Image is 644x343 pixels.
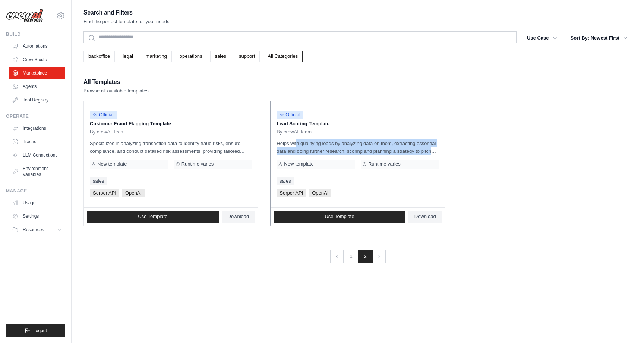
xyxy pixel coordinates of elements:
[210,51,231,62] a: sales
[9,54,65,66] a: Crew Studio
[9,197,65,209] a: Usage
[9,163,65,180] a: Environment Variables
[523,31,562,45] button: Use Case
[6,31,65,37] div: Build
[358,250,373,263] span: 2
[138,214,167,220] span: Use Template
[277,139,439,155] p: Helps with qualifying leads by analyzing data on them, extracting essential data and doing furthe...
[9,149,65,161] a: LLM Connections
[90,177,107,185] a: sales
[274,211,405,223] a: Use Template
[9,94,65,106] a: Tool Registry
[90,189,119,197] span: Serper API
[83,18,170,25] p: Find the perfect template for your needs
[325,214,354,220] span: Use Template
[118,51,138,62] a: legal
[6,113,65,119] div: Operate
[23,227,44,233] span: Resources
[83,7,170,18] h2: Search and Filters
[9,122,65,134] a: Integrations
[6,324,65,337] button: Logout
[90,111,117,119] span: Official
[277,189,306,197] span: Serper API
[408,211,442,223] a: Download
[9,224,65,236] button: Resources
[222,211,255,223] a: Download
[277,111,303,119] span: Official
[6,9,43,23] img: Logo
[83,77,149,87] h2: All Templates
[90,139,252,155] p: Specializes in analyzing transaction data to identify fraud risks, ensure compliance, and conduct...
[9,67,65,79] a: Marketplace
[33,328,47,334] span: Logout
[9,136,65,148] a: Traces
[234,51,260,62] a: support
[90,129,125,135] span: By crewAI Team
[83,87,149,95] p: Browse all available templates
[9,210,65,222] a: Settings
[277,177,294,185] a: sales
[343,250,358,263] a: 1
[90,120,252,128] p: Customer Fraud Flagging Template
[330,250,385,263] nav: Pagination
[175,51,207,62] a: operations
[9,40,65,52] a: Automations
[263,51,303,62] a: All Categories
[566,31,632,45] button: Sort By: Newest First
[141,51,172,62] a: marketing
[122,189,145,197] span: OpenAI
[83,51,115,62] a: backoffice
[414,214,436,220] span: Download
[87,211,219,223] a: Use Template
[284,161,313,167] span: New template
[181,161,214,167] span: Runtime varies
[97,161,127,167] span: New template
[9,81,65,92] a: Agents
[309,189,331,197] span: OpenAI
[368,161,401,167] span: Runtime varies
[277,129,312,135] span: By crewAI Team
[6,188,65,194] div: Manage
[277,120,439,128] p: Lead Scoring Template
[228,214,249,220] span: Download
